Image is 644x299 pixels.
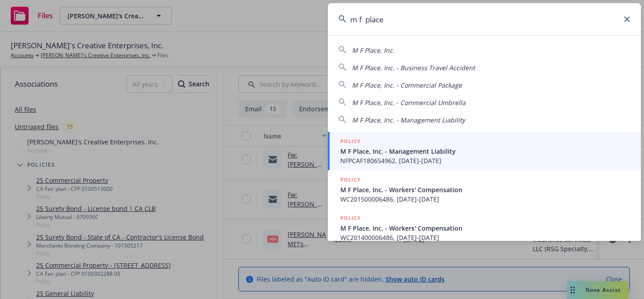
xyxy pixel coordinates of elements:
h5: POLICY [340,175,361,184]
span: M F Place, Inc. - Commercial Umbrella [352,98,466,107]
span: M F Place, Inc. - Management Liability [352,116,465,124]
span: M F Place, Inc. - Workers' Compensation [340,223,630,233]
span: M F Place, Inc. - Management Liability [340,147,630,156]
span: M F Place, Inc. [352,46,394,55]
span: WC201400006486, [DATE]-[DATE] [340,233,630,242]
span: WC201500006486, [DATE]-[DATE] [340,194,630,204]
a: POLICYM F Place, Inc. - Workers' CompensationWC201500006486, [DATE]-[DATE] [328,170,641,209]
a: POLICYM F Place, Inc. - Management LiabilityNFPCAF180654962, [DATE]-[DATE] [328,132,641,170]
span: M F Place, Inc. - Workers' Compensation [340,185,630,194]
span: M F Place, Inc. - Commercial Package [352,81,462,89]
h5: POLICY [340,137,361,146]
input: Search... [328,3,641,35]
a: POLICYM F Place, Inc. - Workers' CompensationWC201400006486, [DATE]-[DATE] [328,209,641,247]
h5: POLICY [340,214,361,223]
span: M F Place, Inc. - Business Travel Accident [352,63,475,72]
span: NFPCAF180654962, [DATE]-[DATE] [340,156,630,165]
